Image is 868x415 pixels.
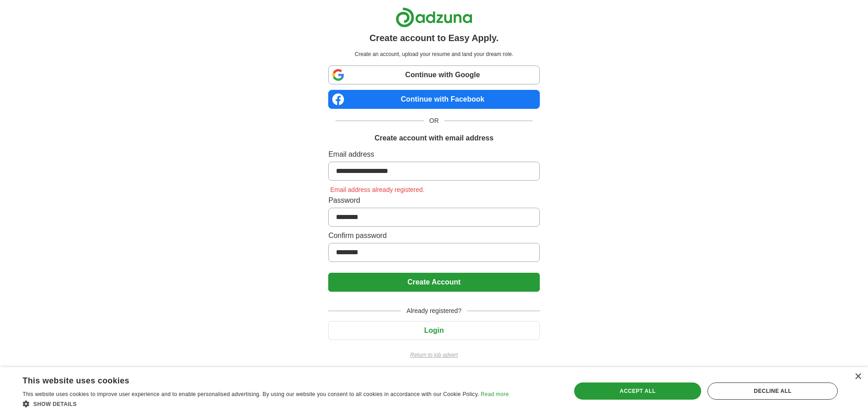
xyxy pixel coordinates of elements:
[328,273,539,292] button: Create Account
[23,373,486,386] div: This website uses cookies
[328,321,539,340] button: Login
[424,116,444,126] span: OR
[374,133,493,144] h1: Create account with email address
[328,230,539,241] label: Confirm password
[369,31,499,45] h1: Create account to Easy Apply.
[330,50,538,58] p: Create an account, upload your resume and land your dream role.
[328,65,539,84] a: Continue with Google
[574,382,702,400] div: Accept all
[854,373,861,380] div: Close
[328,90,539,109] a: Continue with Facebook
[23,391,479,397] span: This website uses cookies to improve user experience and to enable personalised advertising. By u...
[328,326,539,334] a: Login
[401,306,467,316] span: Already registered?
[328,186,426,193] span: Email address already registered.
[23,399,509,408] div: Show details
[708,382,838,400] div: Decline all
[481,391,509,397] a: Read more, opens a new window
[328,149,539,160] label: Email address
[33,401,77,407] span: Show details
[396,7,472,28] img: Adzuna logo
[328,195,539,206] label: Password
[328,351,539,359] a: Return to job advert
